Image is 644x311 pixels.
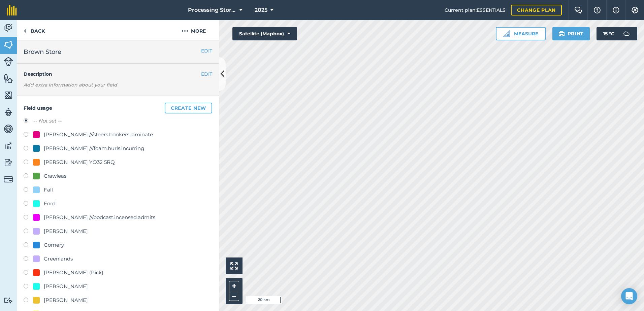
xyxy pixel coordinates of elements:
span: Current plan : ESSENTIALS [445,6,506,14]
div: [PERSON_NAME] (Pick) [44,269,103,277]
em: Add extra information about your field [24,82,117,88]
h4: Field usage [24,103,212,113]
div: [PERSON_NAME] ///podcast.incensed.admits [44,213,155,221]
img: svg+xml;base64,PHN2ZyB4bWxucz0iaHR0cDovL3d3dy53My5vcmcvMjAwMC9zdmciIHdpZHRoPSI1NiIgaGVpZ2h0PSI2MC... [4,90,13,100]
button: Print [552,27,590,40]
div: Open Intercom Messenger [621,288,637,304]
h4: Description [24,70,212,78]
span: Processing Stores [188,6,236,14]
div: [PERSON_NAME] ///foam.hurls.incurring [44,144,144,152]
img: A question mark icon [593,7,601,13]
div: [PERSON_NAME] [44,227,88,235]
button: Satellite (Mapbox) [232,27,297,40]
img: A cog icon [631,7,639,13]
img: svg+xml;base64,PD94bWwgdmVyc2lvbj0iMS4wIiBlbmNvZGluZz0idXRmLTgiPz4KPCEtLSBHZW5lcmF0b3I6IEFkb2JlIE... [4,158,13,168]
div: Crawleas [44,172,66,180]
img: Two speech bubbles overlapping with the left bubble in the forefront [574,7,582,13]
img: svg+xml;base64,PD94bWwgdmVyc2lvbj0iMS4wIiBlbmNvZGluZz0idXRmLTgiPz4KPCEtLSBHZW5lcmF0b3I6IEFkb2JlIE... [4,124,13,134]
div: [PERSON_NAME] ///steers.bonkers.laminate [44,131,153,139]
button: + [229,281,239,291]
div: Ford [44,200,56,208]
img: svg+xml;base64,PD94bWwgdmVyc2lvbj0iMS4wIiBlbmNvZGluZz0idXRmLTgiPz4KPCEtLSBHZW5lcmF0b3I6IEFkb2JlIE... [620,27,633,40]
img: svg+xml;base64,PD94bWwgdmVyc2lvbj0iMS4wIiBlbmNvZGluZz0idXRmLTgiPz4KPCEtLSBHZW5lcmF0b3I6IEFkb2JlIE... [4,141,13,151]
button: – [229,291,239,301]
img: svg+xml;base64,PD94bWwgdmVyc2lvbj0iMS4wIiBlbmNvZGluZz0idXRmLTgiPz4KPCEtLSBHZW5lcmF0b3I6IEFkb2JlIE... [4,23,13,33]
div: Gomery [44,241,64,249]
div: [PERSON_NAME] [44,296,88,304]
img: svg+xml;base64,PD94bWwgdmVyc2lvbj0iMS4wIiBlbmNvZGluZz0idXRmLTgiPz4KPCEtLSBHZW5lcmF0b3I6IEFkb2JlIE... [4,175,13,184]
button: More [168,20,219,40]
a: Change plan [511,5,562,15]
img: svg+xml;base64,PHN2ZyB4bWxucz0iaHR0cDovL3d3dy53My5vcmcvMjAwMC9zdmciIHdpZHRoPSI1NiIgaGVpZ2h0PSI2MC... [4,73,13,83]
div: [PERSON_NAME] [44,282,88,290]
button: Measure [496,27,546,40]
button: EDIT [201,47,212,55]
img: Four arrows, one pointing top left, one top right, one bottom right and the last bottom left [230,262,238,270]
div: Fall [44,186,53,194]
img: svg+xml;base64,PHN2ZyB4bWxucz0iaHR0cDovL3d3dy53My5vcmcvMjAwMC9zdmciIHdpZHRoPSIyMCIgaGVpZ2h0PSIyNC... [182,27,188,35]
button: 15 °C [597,27,637,40]
a: Back [17,20,52,40]
span: 2025 [255,6,267,14]
div: [PERSON_NAME] YO32 5RQ [44,158,115,166]
img: svg+xml;base64,PHN2ZyB4bWxucz0iaHR0cDovL3d3dy53My5vcmcvMjAwMC9zdmciIHdpZHRoPSI5IiBoZWlnaHQ9IjI0Ii... [24,27,27,35]
img: svg+xml;base64,PD94bWwgdmVyc2lvbj0iMS4wIiBlbmNvZGluZz0idXRmLTgiPz4KPCEtLSBHZW5lcmF0b3I6IEFkb2JlIE... [4,57,13,66]
img: svg+xml;base64,PD94bWwgdmVyc2lvbj0iMS4wIiBlbmNvZGluZz0idXRmLTgiPz4KPCEtLSBHZW5lcmF0b3I6IEFkb2JlIE... [4,107,13,117]
button: EDIT [201,70,212,78]
button: Create new [165,103,212,113]
img: svg+xml;base64,PD94bWwgdmVyc2lvbj0iMS4wIiBlbmNvZGluZz0idXRmLTgiPz4KPCEtLSBHZW5lcmF0b3I6IEFkb2JlIE... [4,297,13,304]
img: Ruler icon [503,30,510,37]
label: -- Not set -- [33,117,62,125]
img: svg+xml;base64,PHN2ZyB4bWxucz0iaHR0cDovL3d3dy53My5vcmcvMjAwMC9zdmciIHdpZHRoPSI1NiIgaGVpZ2h0PSI2MC... [4,40,13,50]
div: Greenlands [44,255,73,263]
img: fieldmargin Logo [7,5,17,15]
img: svg+xml;base64,PHN2ZyB4bWxucz0iaHR0cDovL3d3dy53My5vcmcvMjAwMC9zdmciIHdpZHRoPSIxOSIgaGVpZ2h0PSIyNC... [558,30,565,38]
span: 15 ° C [603,27,614,40]
span: Brown Store [24,47,61,57]
img: svg+xml;base64,PHN2ZyB4bWxucz0iaHR0cDovL3d3dy53My5vcmcvMjAwMC9zdmciIHdpZHRoPSIxNyIgaGVpZ2h0PSIxNy... [613,6,619,14]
